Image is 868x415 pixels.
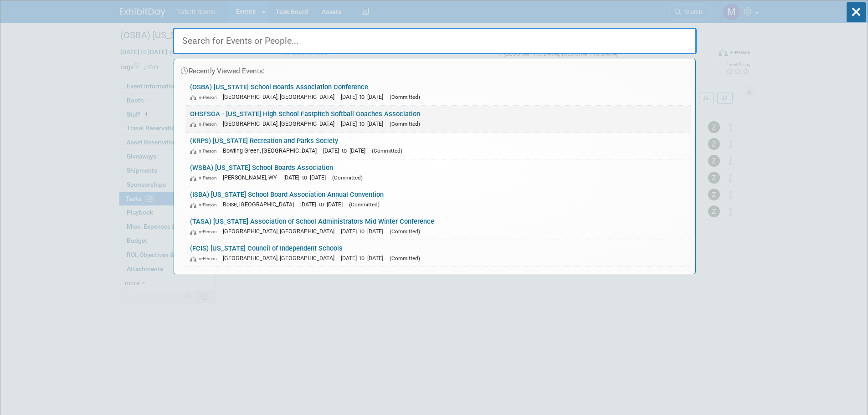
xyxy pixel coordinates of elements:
[390,228,420,235] span: (Committed)
[223,147,321,154] span: Bowling Green, [GEOGRAPHIC_DATA]
[332,174,363,181] span: (Committed)
[190,121,221,127] span: In-Person
[390,94,420,100] span: (Committed)
[185,79,691,105] a: (OSBA) [US_STATE] School Boards Association Conference In-Person [GEOGRAPHIC_DATA], [GEOGRAPHIC_D...
[283,174,330,181] span: [DATE] to [DATE]
[341,228,388,235] span: [DATE] to [DATE]
[390,121,420,127] span: (Committed)
[190,148,221,154] span: In-Person
[190,229,221,235] span: In-Person
[185,186,691,213] a: (ISBA) [US_STATE] School Board Association Annual Convention In-Person Boise, [GEOGRAPHIC_DATA] [...
[223,120,339,127] span: [GEOGRAPHIC_DATA], [GEOGRAPHIC_DATA]
[223,174,282,181] span: [PERSON_NAME], WY
[190,94,221,100] span: In-Person
[323,147,370,154] span: [DATE] to [DATE]
[185,159,691,186] a: (WSBA) [US_STATE] School Boards Association In-Person [PERSON_NAME], WY [DATE] to [DATE] (Committed)
[185,106,691,132] a: OHSFSCA - [US_STATE] High School Fastpitch Softball Coaches Association In-Person [GEOGRAPHIC_DAT...
[190,256,221,261] span: In-Person
[300,201,347,208] span: [DATE] to [DATE]
[341,120,388,127] span: [DATE] to [DATE]
[223,201,298,208] span: Boise, [GEOGRAPHIC_DATA]
[185,133,691,159] a: (KRPS) [US_STATE] Recreation and Parks Society In-Person Bowling Green, [GEOGRAPHIC_DATA] [DATE] ...
[190,175,221,181] span: In-Person
[223,228,339,235] span: [GEOGRAPHIC_DATA], [GEOGRAPHIC_DATA]
[349,201,380,208] span: (Committed)
[341,93,388,100] span: [DATE] to [DATE]
[179,59,691,79] div: Recently Viewed Events:
[223,93,339,100] span: [GEOGRAPHIC_DATA], [GEOGRAPHIC_DATA]
[173,28,697,54] input: Search for Events or People...
[185,240,691,266] a: (FCIS) [US_STATE] Council of Independent Schools In-Person [GEOGRAPHIC_DATA], [GEOGRAPHIC_DATA] [...
[185,213,691,240] a: (TASA) [US_STATE] Association of School Administrators Mid Winter Conference In-Person [GEOGRAPHI...
[341,255,388,261] span: [DATE] to [DATE]
[223,255,339,261] span: [GEOGRAPHIC_DATA], [GEOGRAPHIC_DATA]
[190,202,221,208] span: In-Person
[390,255,420,261] span: (Committed)
[372,148,402,154] span: (Committed)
